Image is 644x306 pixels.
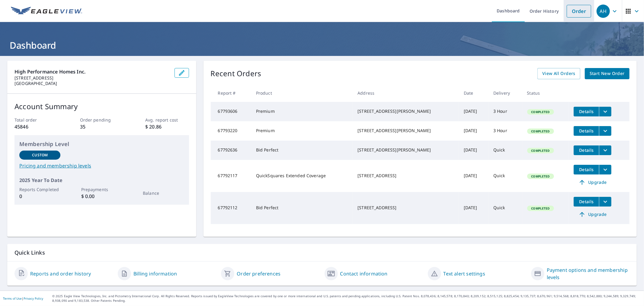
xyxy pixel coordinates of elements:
a: Upgrade [574,177,611,187]
p: Membership Level [19,140,184,148]
span: Completed [528,174,553,178]
span: Completed [528,129,553,133]
td: [DATE] [459,141,489,160]
div: [STREET_ADDRESS] [357,173,454,179]
p: Custom [32,152,48,158]
td: Quick [489,160,522,192]
p: Balance [143,190,184,196]
a: Payment options and membership levels [547,266,630,281]
button: filesDropdownBtn-67792112 [599,197,611,207]
p: © 2025 Eagle View Technologies, Inc. and Pictometry International Corp. All Rights Reserved. Repo... [52,294,641,303]
span: Completed [528,148,553,153]
p: 45846 [14,123,58,130]
button: filesDropdownBtn-67792636 [599,145,611,155]
div: [STREET_ADDRESS][PERSON_NAME] [357,147,454,153]
a: Pricing and membership levels [19,162,184,169]
td: 67792636 [211,141,251,160]
td: 67793606 [211,102,251,121]
p: [GEOGRAPHIC_DATA] [14,81,170,86]
td: QuickSquares Extended Coverage [251,160,353,192]
a: Upgrade [574,210,611,219]
th: Address [353,84,459,102]
button: filesDropdownBtn-67792117 [599,165,611,174]
span: Details [577,147,595,153]
button: filesDropdownBtn-67793220 [599,126,611,136]
th: Product [251,84,353,102]
a: Order preferences [237,270,280,277]
td: 67792117 [211,160,251,192]
p: | [3,297,43,300]
td: [DATE] [459,192,489,224]
span: Details [577,128,595,134]
button: filesDropdownBtn-67793606 [599,107,611,116]
td: [DATE] [459,121,489,141]
a: Reports and order history [30,270,91,277]
td: Premium [251,121,353,141]
td: Bid Perfect [251,141,353,160]
th: Report # [211,84,251,102]
p: Total order [14,117,58,123]
p: 2025 Year To Date [19,177,184,184]
p: Prepayments [81,186,122,193]
td: Bid Perfect [251,192,353,224]
span: Details [577,109,595,114]
span: Start New Order [590,70,625,77]
p: High Performance Homes Inc. [14,68,170,75]
p: Order pending [80,117,123,123]
th: Status [522,84,569,102]
span: View All Orders [542,70,575,77]
td: Quick [489,192,522,224]
button: detailsBtn-67793606 [574,107,599,116]
td: [DATE] [459,102,489,121]
div: [STREET_ADDRESS][PERSON_NAME] [357,108,454,114]
p: Avg. report cost [145,117,189,123]
button: detailsBtn-67792117 [574,165,599,174]
td: Premium [251,102,353,121]
p: $ 20.86 [145,123,189,130]
img: EV Logo [11,7,82,16]
button: detailsBtn-67793220 [574,126,599,136]
p: Reports Completed [19,186,60,193]
button: detailsBtn-67792112 [574,197,599,207]
p: Recent Orders [211,68,261,79]
span: Completed [528,206,553,210]
div: [STREET_ADDRESS][PERSON_NAME] [357,128,454,134]
span: Upgrade [577,211,608,218]
a: Privacy Policy [24,296,43,301]
td: 3 Hour [489,102,522,121]
p: $ 0.00 [81,193,122,200]
a: Order [567,5,591,18]
p: 35 [80,123,123,130]
a: Contact information [340,270,388,277]
p: Quick Links [14,249,630,256]
span: Upgrade [577,179,608,186]
th: Delivery [489,84,522,102]
td: 67793220 [211,121,251,141]
p: [STREET_ADDRESS] [14,75,170,81]
a: Billing information [133,270,177,277]
div: AH [597,5,610,18]
a: Text alert settings [444,270,485,277]
span: Details [577,167,595,172]
th: Date [459,84,489,102]
td: 67792112 [211,192,251,224]
a: View All Orders [537,68,580,79]
button: detailsBtn-67792636 [574,145,599,155]
h1: Dashboard [7,39,637,51]
td: [DATE] [459,160,489,192]
td: Quick [489,141,522,160]
span: Completed [528,110,553,114]
p: Account Summary [14,101,189,112]
td: 3 Hour [489,121,522,141]
a: Terms of Use [3,296,22,301]
span: Details [577,199,595,204]
p: 0 [19,193,60,200]
div: [STREET_ADDRESS] [357,205,454,211]
a: Start New Order [585,68,630,79]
